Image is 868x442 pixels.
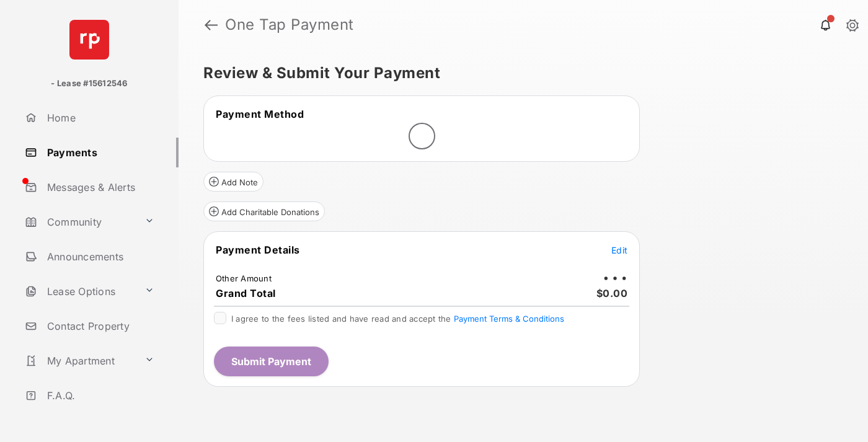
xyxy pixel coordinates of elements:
[20,311,179,341] a: Contact Property
[69,20,109,60] img: svg+xml;base64,PHN2ZyB4bWxucz0iaHR0cDovL3d3dy53My5vcmcvMjAwMC9zdmciIHdpZHRoPSI2NCIgaGVpZ2h0PSI2NC...
[51,77,127,90] p: - Lease #15612546
[231,314,564,324] span: I agree to the fees listed and have read and accept the
[20,172,179,202] a: Messages & Alerts
[225,17,354,32] strong: One Tap Payment
[20,381,179,410] a: F.A.Q.
[20,346,139,376] a: My Apartment
[20,207,139,237] a: Community
[216,108,304,120] span: Payment Method
[596,287,628,299] span: $0.00
[20,242,179,272] a: Announcements
[20,276,139,306] a: Lease Options
[611,244,627,256] button: Edit
[20,138,179,167] a: Payments
[203,172,263,192] button: Add Note
[214,347,329,376] button: Submit Payment
[203,201,325,221] button: Add Charitable Donations
[454,314,564,324] button: I agree to the fees listed and have read and accept the
[203,66,833,81] h5: Review & Submit Your Payment
[216,287,276,299] span: Grand Total
[215,273,272,284] td: Other Amount
[216,244,300,256] span: Payment Details
[611,245,627,255] span: Edit
[20,103,179,133] a: Home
